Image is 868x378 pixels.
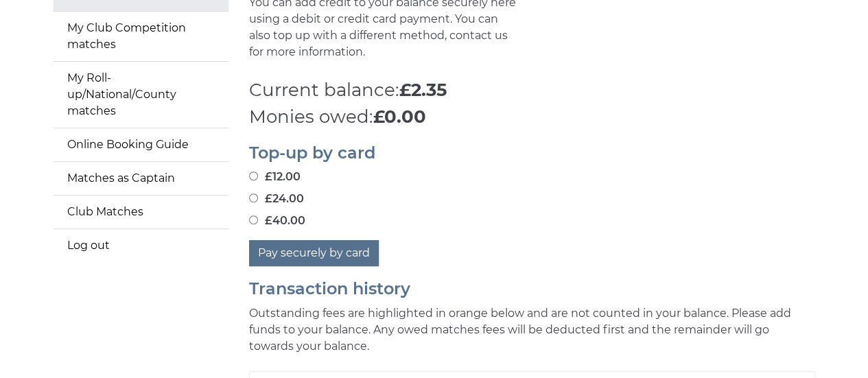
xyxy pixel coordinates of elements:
[54,196,228,228] a: Club Matches
[399,79,447,101] strong: £2.35
[249,191,304,207] label: £24.00
[249,213,305,229] label: £40.00
[249,215,258,224] input: £40.00
[54,128,228,161] a: Online Booking Guide
[249,193,258,202] input: £24.00
[54,62,228,128] a: My Roll-up/National/County matches
[249,172,258,180] input: £12.00
[54,162,228,195] a: Matches as Captain
[54,229,228,262] a: Log out
[249,144,815,162] h2: Top-up by card
[249,169,301,185] label: £12.00
[54,12,228,61] a: My Club Competition matches
[373,106,426,128] strong: £0.00
[249,77,815,104] p: Current balance:
[249,240,379,266] button: Pay securely by card
[249,104,815,130] p: Monies owed:
[249,305,815,355] p: Outstanding fees are highlighted in orange below and are not counted in your balance. Please add ...
[249,280,815,298] h2: Transaction history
